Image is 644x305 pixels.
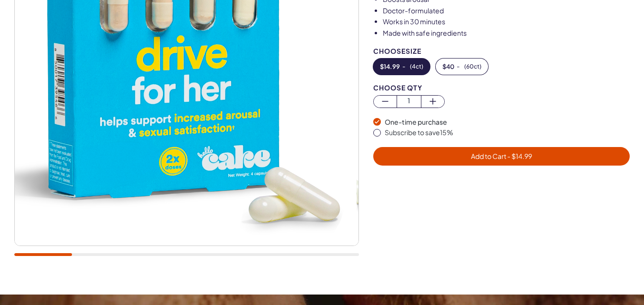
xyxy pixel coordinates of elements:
[506,152,532,160] span: - $ 14.99
[373,147,630,166] button: Add to Cart - $14.99
[373,59,430,75] button: -
[397,96,420,107] span: 1
[385,128,630,138] div: Subscribe to save 15 %
[383,17,630,27] li: Works in 30 minutes
[383,29,630,38] li: Made with safe ingredients
[410,63,423,70] span: ( 4ct )
[385,118,630,127] div: One-time purchase
[373,84,630,91] div: Choose Qty
[471,152,532,160] span: Add to Cart
[442,63,454,70] span: $ 40
[436,59,488,75] button: -
[380,63,400,70] span: $ 14.99
[464,63,481,70] span: ( 60ct )
[373,48,630,55] div: Choose Size
[383,6,630,16] li: Doctor-formulated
